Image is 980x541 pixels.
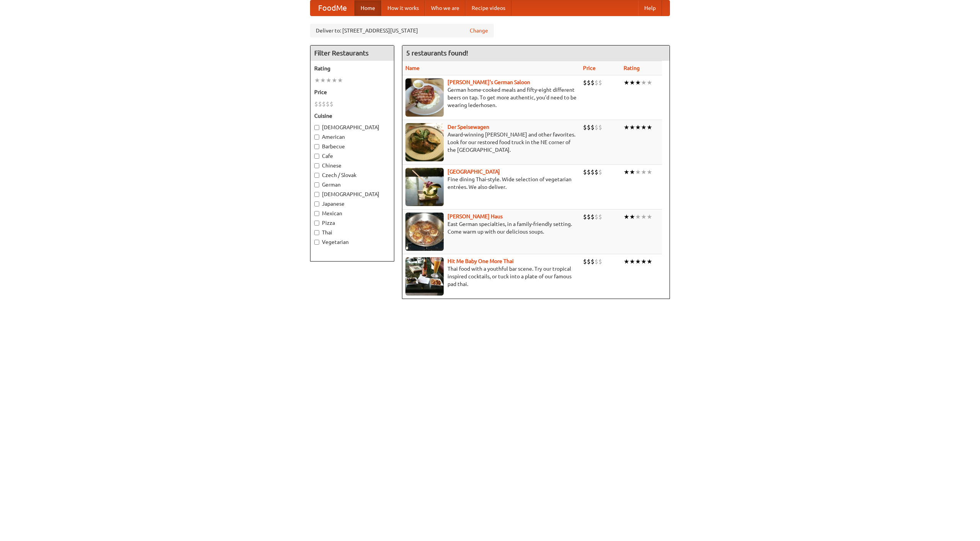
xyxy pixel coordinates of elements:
li: ★ [629,213,635,221]
li: ★ [314,76,320,84]
li: $ [583,123,587,132]
input: American [314,135,319,140]
li: $ [591,213,595,221]
label: Mexican [314,210,390,217]
a: Price [583,65,596,71]
li: $ [598,257,602,266]
li: $ [595,123,598,132]
img: satay.jpg [405,168,444,206]
a: FoodMe [310,0,354,16]
li: $ [587,78,591,87]
li: $ [591,123,595,132]
h5: Price [314,88,390,96]
li: $ [583,168,587,176]
a: [PERSON_NAME] Haus [448,213,503,219]
li: $ [598,78,602,87]
li: $ [330,100,333,108]
a: Change [470,27,488,34]
img: speisewagen.jpg [405,123,444,161]
li: ★ [647,213,652,221]
label: Czech / Slovak [314,171,390,179]
li: $ [591,257,595,266]
p: Thai food with a youthful bar scene. Try our tropical inspired cocktails, or tuck into a plate of... [405,265,577,288]
b: [GEOGRAPHIC_DATA] [448,169,500,175]
label: Pizza [314,219,390,227]
input: Vegetarian [314,240,319,245]
label: Chinese [314,162,390,169]
li: ★ [624,168,629,176]
h4: Filter Restaurants [310,45,394,61]
img: babythai.jpg [405,257,444,296]
input: Cafe [314,154,319,159]
b: [PERSON_NAME]'s German Saloon [448,79,530,85]
li: $ [595,213,598,221]
li: ★ [641,213,647,221]
li: ★ [326,76,332,84]
input: [DEMOGRAPHIC_DATA] [314,125,319,130]
label: Vegetarian [314,238,390,246]
p: German home-cooked meals and fifty-eight different beers on tap. To get more authentic, you'd nee... [405,86,577,109]
p: Award-winning [PERSON_NAME] and other favorites. Look for our restored food truck in the NE corne... [405,131,577,154]
li: $ [591,78,595,87]
li: ★ [629,257,635,266]
li: $ [598,168,602,176]
input: Thai [314,230,319,235]
a: How it works [381,0,425,16]
h5: Rating [314,65,390,72]
li: $ [595,168,598,176]
li: ★ [629,123,635,132]
li: $ [595,257,598,266]
a: Hit Me Baby One More Thai [448,258,514,264]
a: Der Speisewagen [448,124,489,130]
li: $ [598,123,602,132]
input: German [314,182,319,187]
li: ★ [629,78,635,87]
li: ★ [635,213,641,221]
label: German [314,181,390,188]
li: ★ [641,123,647,132]
p: East German specialties, in a family-friendly setting. Come warm up with our delicious soups. [405,220,577,236]
input: Czech / Slovak [314,173,319,178]
li: ★ [624,213,629,221]
img: kohlhaus.jpg [405,213,444,251]
li: $ [322,100,326,108]
li: $ [587,213,591,221]
label: [DEMOGRAPHIC_DATA] [314,190,390,198]
input: Pizza [314,221,319,226]
li: $ [587,257,591,266]
label: Japanese [314,200,390,208]
label: [DEMOGRAPHIC_DATA] [314,123,390,131]
img: esthers.jpg [405,78,444,117]
a: Name [405,65,420,71]
li: ★ [647,257,652,266]
li: ★ [624,78,629,87]
li: $ [318,100,322,108]
label: American [314,133,390,141]
input: Mexican [314,211,319,216]
li: $ [583,78,587,87]
li: $ [591,168,595,176]
li: ★ [337,76,343,84]
ng-pluralize: 5 restaurants found! [406,49,468,57]
a: Home [354,0,381,16]
li: ★ [635,257,641,266]
label: Thai [314,229,390,236]
input: Japanese [314,201,319,206]
li: ★ [647,78,652,87]
li: ★ [332,76,337,84]
label: Barbecue [314,143,390,150]
li: ★ [320,76,326,84]
input: Chinese [314,163,319,168]
li: ★ [635,78,641,87]
li: ★ [624,123,629,132]
li: ★ [641,78,647,87]
h5: Cuisine [314,112,390,120]
li: $ [587,168,591,176]
li: ★ [635,168,641,176]
li: ★ [647,123,652,132]
li: $ [583,257,587,266]
li: $ [587,123,591,132]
